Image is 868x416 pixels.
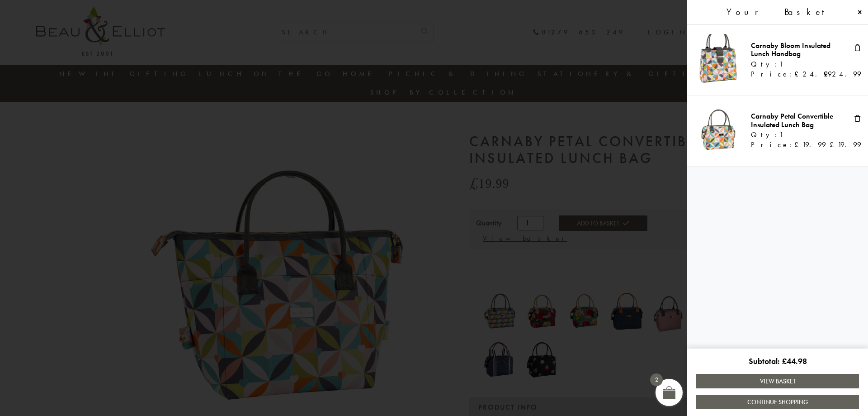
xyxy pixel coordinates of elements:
div: Qty: [751,60,848,70]
bdi: 19.99 [830,140,861,149]
span: 1 [779,131,783,139]
a: View Basket [696,374,859,388]
span: 2 [650,373,663,386]
span: Your Basket [726,7,832,17]
img: Carnaby Petal Convertible Insulated Lunch Bag [694,105,744,155]
div: Price: [751,141,848,149]
div: Qty: [751,131,848,141]
bdi: 24.99 [794,69,832,79]
a: Carnaby Bloom Insulated Lunch Handbag [751,41,830,58]
bdi: 24.99 [824,69,861,79]
bdi: 44.98 [782,356,807,366]
div: Price: [751,70,848,78]
a: Carnaby Petal Convertible Insulated Lunch Bag [751,111,833,129]
img: Carnaby Bloom Insulated Lunch Handbag [694,34,744,84]
span: £ [782,356,787,366]
span: £ [830,140,838,149]
a: Continue Shopping [696,395,859,409]
span: £ [824,69,832,79]
span: £ [794,69,802,79]
span: Subtotal [749,356,782,366]
span: £ [794,140,802,149]
bdi: 19.99 [794,140,826,149]
span: 1 [779,60,783,68]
